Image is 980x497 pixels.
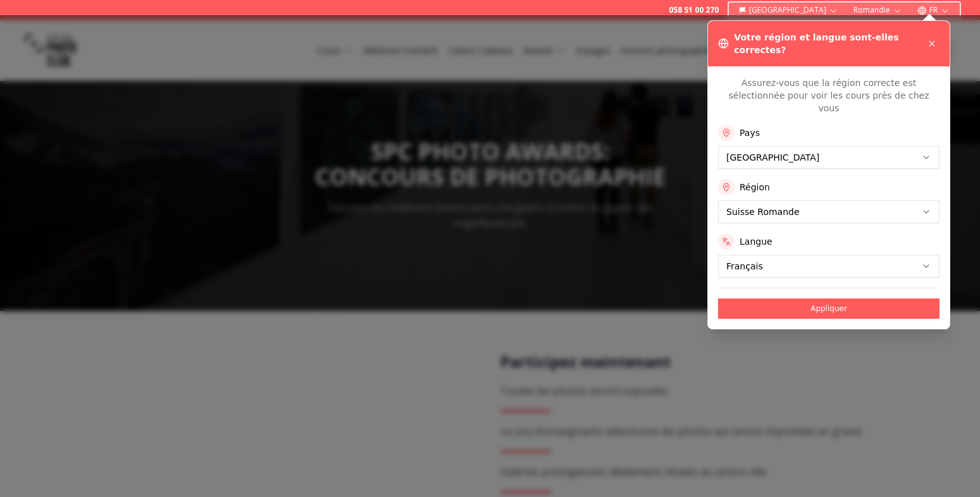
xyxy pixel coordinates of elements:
button: FR [912,3,955,18]
a: 058 51 00 270 [669,5,719,15]
label: Langue [740,235,772,248]
label: Région [740,181,770,193]
button: Appliquer [718,298,940,319]
p: Assurez-vous que la région correcte est sélectionnée pour voir les cours près de chez vous [718,77,940,114]
button: Romandie [848,3,907,18]
button: [GEOGRAPHIC_DATA] [734,3,843,18]
h3: Votre région et langue sont-elles correctes? [734,31,924,56]
label: Pays [740,126,760,139]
